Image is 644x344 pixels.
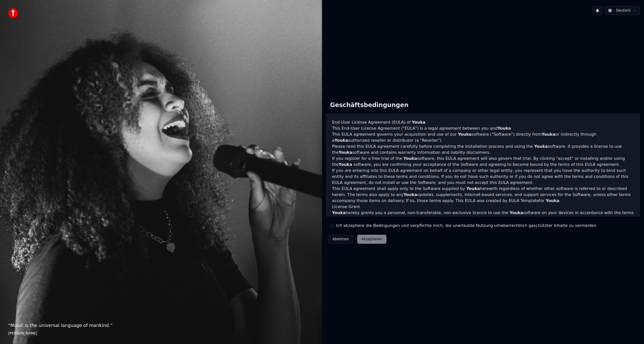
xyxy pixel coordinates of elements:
[8,322,314,329] p: “ Music is the universal language of mankind. ”
[332,204,634,210] h3: License Grant
[332,210,634,222] p: hereby grants you a personal, non-transferable, non-exclusive licence to use the software on your...
[412,120,425,125] span: Youka
[332,131,634,143] p: This EULA agreement governs your acquisition and use of our software ("Software") directly from o...
[534,144,548,149] span: Youka
[336,223,596,229] label: Ich akzeptiere die Bedingungen und verpflichte mich, die unerlaubte Nutzung urheberrechtlich gesc...
[509,198,539,203] a: EULA Template
[332,156,634,168] p: If you register for a free trial of the software, this EULA agreement will also govern that trial...
[510,210,523,215] span: Youka
[8,331,314,336] footer: [PERSON_NAME]
[332,168,634,186] p: If you are entering into this EULA agreement on behalf of a company or other legal entity, you re...
[466,186,480,191] span: Youka
[332,186,634,204] p: This EULA agreement shall apply only to the Software supplied by herewith regardless of whether o...
[332,143,634,156] p: Please read this EULA agreement carefully before completing the installation process and using th...
[332,210,346,215] span: Youka
[339,162,352,167] span: Youka
[328,235,353,244] button: Ablehnen
[497,126,511,131] span: Youka
[404,192,417,197] span: Youka
[335,138,348,143] span: Youka
[546,198,559,203] span: Youka
[339,150,352,155] span: Youka
[458,132,471,137] span: Youka
[326,97,413,113] div: Geschäftsbedingungen
[542,132,555,137] span: Youka
[332,119,634,125] h3: End-User License Agreement (EULA) of
[332,125,634,131] p: This End-User License Agreement ("EULA") is a legal agreement between you and
[404,156,417,161] span: Youka
[8,8,18,18] img: youka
